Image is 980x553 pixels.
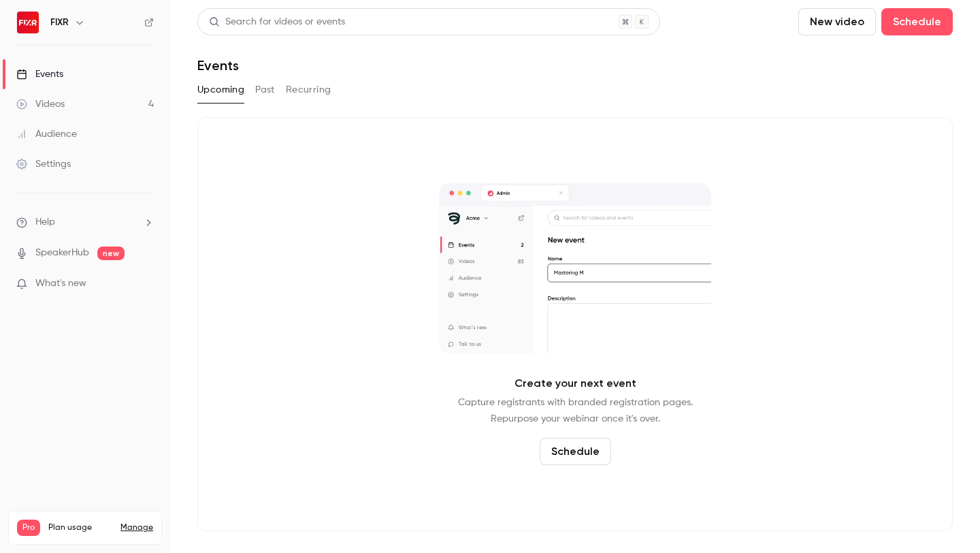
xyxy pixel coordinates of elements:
span: Pro [17,520,40,536]
span: new [97,247,125,260]
div: Search for videos or events [209,15,345,29]
span: Plan usage [48,522,112,533]
div: Videos [16,97,65,111]
h1: Events [197,57,239,74]
img: FIXR [17,12,39,33]
button: Recurring [286,79,331,101]
li: help-dropdown-opener [16,215,154,230]
div: Settings [16,157,71,171]
iframe: Noticeable Trigger [137,278,154,290]
h6: FIXR [50,16,69,29]
div: Events [16,67,63,81]
a: Manage [120,522,153,533]
div: Audience [16,127,77,141]
a: SpeakerHub [35,246,89,260]
button: Schedule [881,8,953,35]
button: New video [798,8,876,35]
button: Past [255,79,275,101]
p: Capture registrants with branded registration pages. Repurpose your webinar once it's over. [458,394,693,427]
p: Create your next event [514,375,636,392]
button: Upcoming [197,79,244,101]
button: Schedule [540,438,611,465]
span: What's new [35,276,86,291]
span: Help [35,215,55,230]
